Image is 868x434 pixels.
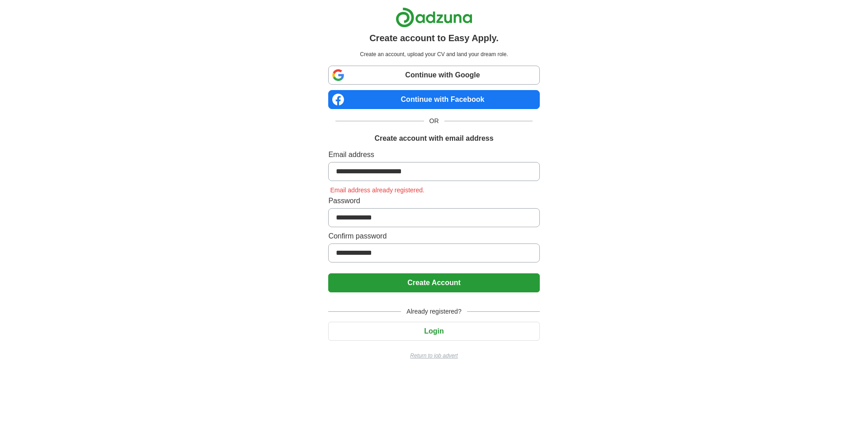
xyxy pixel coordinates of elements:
[328,66,539,85] a: Continue with Google
[401,307,467,316] span: Already registered?
[328,196,539,206] label: Password
[328,90,539,109] a: Continue with Facebook
[328,322,539,341] button: Login
[328,327,539,335] a: Login
[330,50,538,58] p: Create an account, upload your CV and land your dream role.
[328,231,539,242] label: Confirm password
[374,133,493,144] h1: Create account with email address
[369,31,499,45] h1: Create account to Easy Apply.
[328,352,539,360] a: Return to job advert
[328,186,426,194] span: Email address already registered.
[328,149,539,160] label: Email address
[328,273,539,292] button: Create Account
[396,7,472,28] img: Adzuna logo
[424,116,444,126] span: OR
